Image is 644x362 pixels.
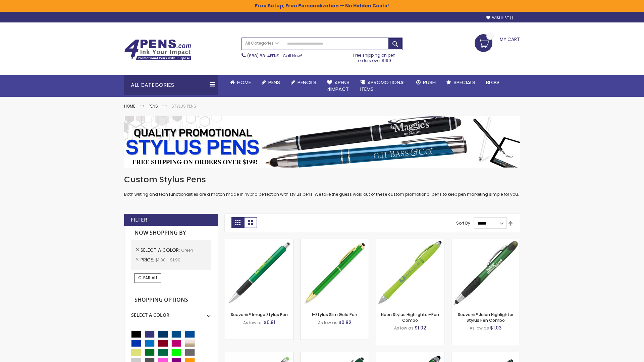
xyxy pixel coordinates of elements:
[376,352,444,358] a: Kyra Pen with Stylus and Flashlight-Green
[131,307,211,318] div: Select A Color
[124,174,520,185] h1: Custom Stylus Pens
[237,79,251,86] span: Home
[124,103,135,109] a: Home
[490,324,502,331] span: $1.03
[301,239,369,307] img: I-Stylus Slim Gold-Green
[124,174,520,197] div: Both writing and tech functionalities are a match made in hybrid perfection with stylus pens. We ...
[131,293,211,307] strong: Shopping Options
[124,39,191,61] img: 4Pens Custom Pens and Promotional Products
[225,75,256,90] a: Home
[381,312,439,323] a: Neon Stylus Highlighter-Pen Combo
[264,319,275,326] span: $0.91
[131,226,211,240] strong: Now Shopping by
[124,75,218,95] div: All Categories
[285,75,322,90] a: Pencils
[481,75,504,90] a: Blog
[453,79,475,86] span: Specials
[225,239,293,307] img: Souvenir® Image Stylus Pen-Green
[486,15,513,20] a: Wishlist
[298,79,316,86] span: Pencils
[124,116,520,168] img: Stylus Pens
[301,352,369,358] a: Custom Soft Touch® Metal Pens with Stylus-Green
[411,75,441,90] a: Rush
[131,216,147,224] strong: Filter
[376,239,444,244] a: Neon Stylus Highlighter-Pen Combo-Green
[327,79,350,93] span: 4Pens 4impact
[451,239,520,244] a: Souvenir® Jalan Highlighter Stylus Pen Combo-Green
[135,273,161,283] a: Clear All
[423,79,436,86] span: Rush
[245,41,279,46] span: All Categories
[149,103,158,109] a: Pens
[451,352,520,358] a: Colter Stylus Twist Metal Pen-Green
[415,324,426,331] span: $1.02
[231,312,288,317] a: Souvenir® Image Stylus Pen
[394,325,414,331] span: As low as
[346,50,403,63] div: Free shipping on pen orders over $199
[242,38,282,49] a: All Categories
[155,257,180,263] span: $1.00 - $1.99
[247,53,302,59] span: - Call Now!
[486,79,499,86] span: Blog
[268,79,280,86] span: Pens
[138,275,158,281] span: Clear All
[141,256,155,263] span: Price
[451,239,520,307] img: Souvenir® Jalan Highlighter Stylus Pen Combo-Green
[247,53,279,59] a: (888) 88-4PENS
[376,239,444,307] img: Neon Stylus Highlighter-Pen Combo-Green
[318,320,337,325] span: As low as
[256,75,285,90] a: Pens
[225,352,293,358] a: Islander Softy Gel with Stylus - ColorJet Imprint-Green
[456,220,470,226] label: Sort By
[360,79,406,93] span: 4PROMOTIONAL ITEMS
[355,75,411,97] a: 4PROMOTIONALITEMS
[312,312,357,317] a: I-Stylus Slim Gold Pen
[338,319,352,326] span: $0.82
[171,103,196,109] strong: Stylus Pens
[141,247,181,253] span: Select A Color
[243,320,263,325] span: As low as
[301,239,369,244] a: I-Stylus Slim Gold-Green
[441,75,481,90] a: Specials
[231,217,244,228] strong: Grid
[470,325,489,331] span: As low as
[181,247,193,253] span: Green
[322,75,355,97] a: 4Pens4impact
[225,239,293,244] a: Souvenir® Image Stylus Pen-Green
[458,312,514,323] a: Souvenir® Jalan Highlighter Stylus Pen Combo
